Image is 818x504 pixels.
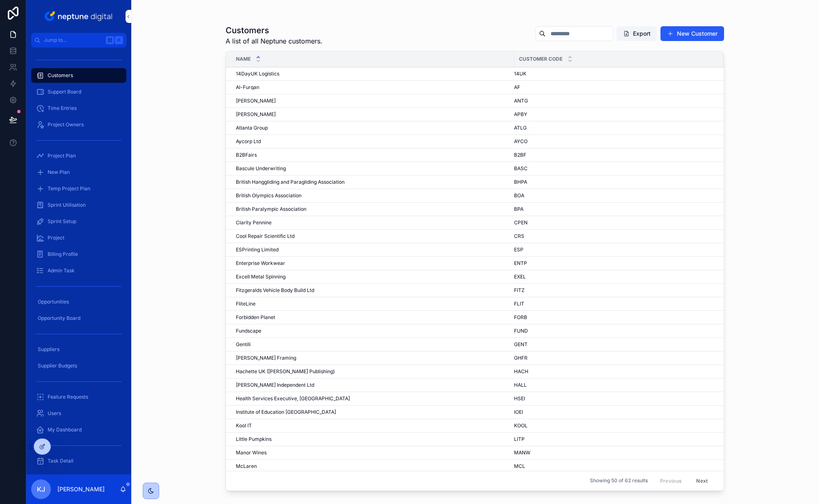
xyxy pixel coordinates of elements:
span: Cool Repair Scientific Ltd [236,233,295,239]
span: Aycorp Ltd [236,138,261,145]
a: Manor Wines [236,449,509,456]
a: ESPrinting Limited [236,246,509,253]
a: Enterprise Workwear [236,260,509,267]
a: Users [31,406,126,421]
a: Forbidden Planet [236,314,509,321]
span: GENT [514,341,528,348]
a: British Olympics Association [236,192,509,199]
span: Enterprise Workwear [236,260,285,267]
a: Hachette UK ([PERSON_NAME] Publishing) [236,368,509,375]
span: ATLG [514,125,527,131]
span: AYCO [514,138,528,145]
a: HSEI [514,395,714,402]
a: BOA [514,192,714,199]
a: Little Pumpkins [236,436,509,442]
span: Al-Furqan [236,84,259,91]
a: Project [31,230,126,245]
span: Time Entries [48,105,77,112]
a: [PERSON_NAME] Independent Ltd [236,382,509,388]
a: Sprint Utilisation [31,198,126,212]
span: Suppliers [38,346,59,353]
span: FliteLine [236,301,256,307]
a: 14DayUK Logistics [236,71,509,77]
span: Customers [48,72,73,79]
span: BPA [514,206,523,212]
span: Billing Profile [48,251,78,258]
a: AYCO [514,138,714,145]
span: Fundscape [236,328,261,334]
span: Users [48,410,61,417]
a: GENT [514,341,714,348]
a: Supplier Budgets [31,358,126,373]
p: [PERSON_NAME] [57,485,105,493]
a: Task Detail [31,454,126,468]
div: scrollable content [26,48,131,474]
a: Health Services Executive, [GEOGRAPHIC_DATA] [236,395,509,402]
span: GHFR [514,355,528,361]
span: Hachette UK ([PERSON_NAME] Publishing) [236,368,335,375]
span: Opportunities [38,299,69,305]
span: Billing Profile [48,474,78,481]
span: APBY [514,111,527,118]
button: Next [690,474,713,487]
span: Excell Metal Spinning [236,274,286,280]
a: FliteLine [236,301,509,307]
a: Excell Metal Spinning [236,274,509,280]
span: IOEI [514,409,523,415]
a: Suppliers [31,342,126,357]
button: Jump to...K [31,33,126,48]
span: Customer Code [519,56,562,62]
span: CRS [514,233,524,239]
span: Bascule Underwriting [236,165,286,172]
a: KOOL [514,422,714,429]
a: Institute of Education [GEOGRAPHIC_DATA] [236,409,509,415]
a: CRS [514,233,714,239]
a: Customers [31,68,126,83]
span: [PERSON_NAME] [236,111,276,118]
a: Bascule Underwriting [236,165,509,172]
span: CPEN [514,219,528,226]
a: Billing Profile [31,470,126,485]
a: Clarity Pennine [236,219,509,226]
a: FLIT [514,301,714,307]
span: HACH [514,368,528,375]
span: British Paralympic Association [236,206,306,212]
a: Opportunity Board [31,311,126,326]
a: Billing Profile [31,247,126,262]
span: Showing 50 of 62 results [590,478,648,484]
a: FUND [514,328,714,334]
span: Clarity Pennine [236,219,272,226]
span: Support Board [48,89,81,95]
a: Kool IT [236,422,509,429]
a: MCL [514,463,714,470]
span: B2BFairs [236,152,257,158]
span: Forbidden Planet [236,314,275,321]
span: A list of all Neptune customers. [226,36,322,46]
a: Opportunities [31,294,126,309]
a: Support Board [31,84,126,99]
span: [PERSON_NAME] Independent Ltd [236,382,314,388]
span: 14UK [514,71,526,77]
a: B2BFairs [236,152,509,158]
span: HALL [514,382,527,388]
a: Project Plan [31,148,126,163]
h1: Customers [226,25,322,36]
a: Cool Repair Scientific Ltd [236,233,509,239]
a: AF [514,84,714,91]
a: BASC [514,165,714,172]
a: [PERSON_NAME] [236,98,509,104]
button: New Customer [660,26,724,41]
span: FUND [514,328,528,334]
a: BHPA [514,179,714,185]
a: Feature Requests [31,390,126,404]
span: FORB [514,314,527,321]
span: Task Detail [48,458,73,464]
span: British Hanggliding and Paragliding Association [236,179,345,185]
span: Health Services Executive, [GEOGRAPHIC_DATA] [236,395,350,402]
a: Project Owners [31,117,126,132]
span: [PERSON_NAME] [236,98,276,104]
a: New Plan [31,165,126,180]
a: MANW [514,449,714,456]
a: FITZ [514,287,714,294]
span: Sprint Utilisation [48,202,86,208]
